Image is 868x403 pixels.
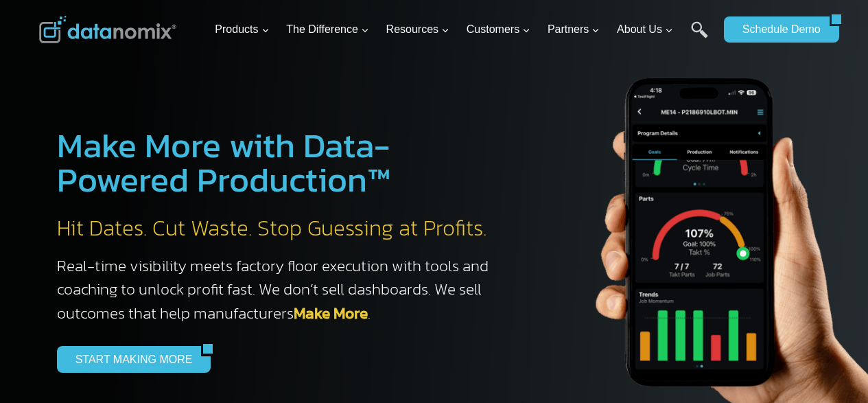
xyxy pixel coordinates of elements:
span: Resources [386,21,449,38]
iframe: Popup CTA [7,160,227,396]
span: Partners [548,21,600,38]
a: Schedule Demo [724,16,830,43]
span: Products [215,21,269,38]
h3: Real-time visibility meets factory floor execution with tools and coaching to unlock profit fast.... [57,254,503,325]
span: About Us [617,21,673,38]
span: The Difference [286,21,369,38]
img: Datanomix [39,16,176,43]
nav: Primary Navigation [209,8,717,52]
h1: Make More with Data-Powered Production™ [57,128,503,197]
h2: Hit Dates. Cut Waste. Stop Guessing at Profits. [57,214,503,243]
span: Customers [467,21,530,38]
a: Make More [294,301,368,325]
a: Search [691,21,708,52]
